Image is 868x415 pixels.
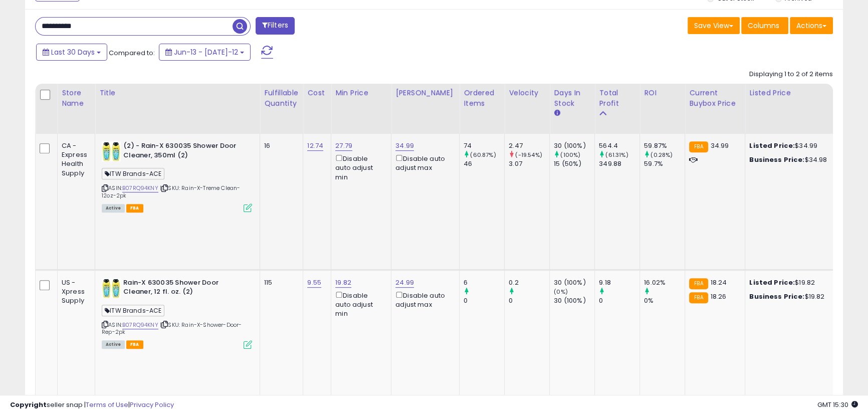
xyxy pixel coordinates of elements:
[395,278,414,288] a: 24.99
[464,159,504,168] div: 46
[749,155,832,164] div: $34.98
[599,88,635,109] div: Total Profit
[650,151,673,159] small: (0.28%)
[749,141,832,150] div: $34.99
[335,141,352,151] a: 27.79
[711,292,727,301] span: 18.26
[62,278,87,306] div: US - Xpress Supply
[509,141,549,150] div: 2.47
[560,151,580,159] small: (100%)
[644,296,685,305] div: 0%
[790,17,833,34] button: Actions
[749,278,795,287] b: Listed Price:
[123,278,245,299] b: Rain-X 630035 Shower Door Cleaner, 12 fl. oz. (2)
[749,292,832,301] div: $19.82
[689,278,708,289] small: FBA
[644,159,685,168] div: 59.7%
[509,88,545,98] div: Velocity
[102,141,252,211] div: ASIN:
[307,88,327,98] div: Cost
[644,278,685,287] div: 16.02%
[688,17,740,34] button: Save View
[554,159,594,168] div: 15 (50%)
[102,278,252,348] div: ASIN:
[749,70,833,79] div: Displaying 1 to 2 of 2 items
[711,278,727,287] span: 18.24
[102,321,242,336] span: | SKU: Rain-X-Shower-Door-Rep-2pk
[817,400,858,409] span: 2025-08-12 15:30 GMT
[599,296,639,305] div: 0
[256,17,295,35] button: Filters
[711,141,729,150] span: 34.99
[102,184,240,199] span: | SKU: Rain-X-Treme Clean-12oz-2pk
[62,141,87,178] div: CA - Express Health Supply
[554,109,560,118] small: Days In Stock.
[554,296,594,305] div: 30 (100%)
[10,400,47,409] strong: Copyright
[102,278,121,298] img: 51G88d8h3wL._SL40_.jpg
[395,290,452,309] div: Disable auto adjust max
[335,153,383,182] div: Disable auto adjust min
[554,141,594,150] div: 30 (100%)
[109,48,155,58] span: Compared to:
[335,88,387,98] div: Min Price
[99,88,256,98] div: Title
[644,141,685,150] div: 59.87%
[395,141,414,151] a: 34.99
[464,141,504,150] div: 74
[509,278,549,287] div: 0.2
[122,184,158,192] a: B07RQ94KNY
[102,168,164,179] span: ITW Brands-ACE
[51,47,95,57] span: Last 30 Days
[554,88,590,109] div: Days In Stock
[599,278,639,287] div: 9.18
[264,141,295,150] div: 16
[470,151,496,159] small: (60.87%)
[599,141,639,150] div: 564.4
[62,88,91,109] div: Store Name
[102,340,125,349] span: All listings currently available for purchase on Amazon
[102,204,125,213] span: All listings currently available for purchase on Amazon
[335,278,351,288] a: 19.82
[554,278,594,287] div: 30 (100%)
[464,88,500,109] div: Ordered Items
[264,88,299,109] div: Fulfillable Quantity
[605,151,628,159] small: (61.31%)
[395,153,452,172] div: Disable auto adjust max
[126,340,143,349] span: FBA
[36,44,107,61] button: Last 30 Days
[122,321,158,329] a: B07RQ94KNY
[749,292,804,301] b: Business Price:
[464,296,504,305] div: 0
[509,296,549,305] div: 0
[102,305,164,316] span: ITW Brands-ACE
[174,47,238,57] span: Jun-13 - [DATE]-12
[749,141,795,150] b: Listed Price:
[748,21,779,31] span: Columns
[689,292,708,303] small: FBA
[741,17,788,34] button: Columns
[644,88,681,98] div: ROI
[749,88,836,98] div: Listed Price
[599,159,639,168] div: 349.88
[395,88,455,98] div: [PERSON_NAME]
[130,400,174,409] a: Privacy Policy
[749,155,804,164] b: Business Price:
[264,278,295,287] div: 115
[749,278,832,287] div: $19.82
[554,288,568,296] small: (0%)
[689,141,708,152] small: FBA
[126,204,143,213] span: FBA
[689,88,741,109] div: Current Buybox Price
[307,141,323,151] a: 12.74
[102,141,121,161] img: 51G88d8h3wL._SL40_.jpg
[464,278,504,287] div: 6
[509,159,549,168] div: 3.07
[86,400,128,409] a: Terms of Use
[515,151,542,159] small: (-19.54%)
[123,141,245,162] b: (2) - Rain-X 630035 Shower Door Cleaner, 350ml (2)
[159,44,251,61] button: Jun-13 - [DATE]-12
[335,290,383,319] div: Disable auto adjust min
[307,278,321,288] a: 9.55
[10,400,174,410] div: seller snap | |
